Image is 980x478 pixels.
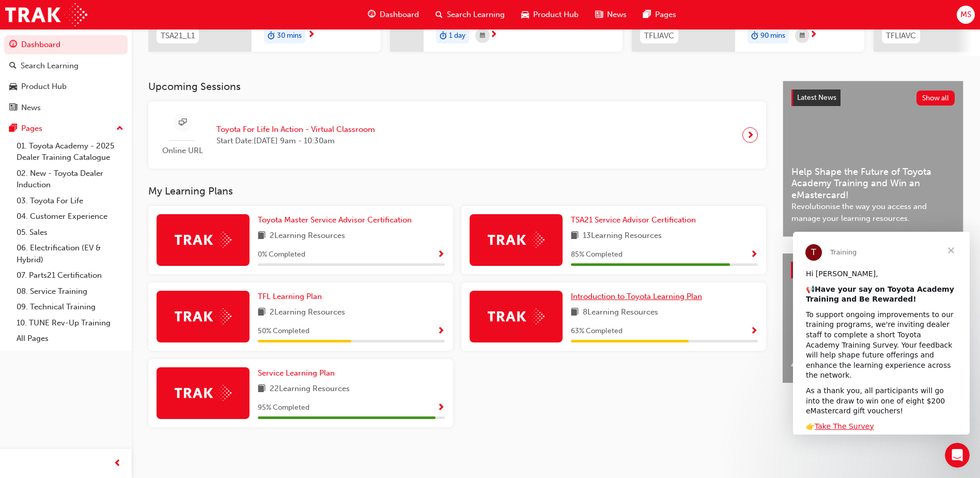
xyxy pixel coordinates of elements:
[258,214,416,226] a: Toyota Master Service Advisor Certification
[587,4,635,25] a: news-iconNews
[360,4,427,25] a: guage-iconDashboard
[148,185,766,197] h3: My Learning Plans
[258,306,266,319] span: book-icon
[9,103,17,113] span: news-icon
[960,9,971,21] span: MS
[791,166,955,201] span: Help Shape the Future of Toyota Academy Training and Win an eMastercard!
[21,81,67,93] div: Product Hub
[157,145,208,157] span: Online URL
[571,292,702,301] span: Introduction to Toyota Learning Plan
[157,110,758,161] a: Online URLToyota For Life In Action - Virtual ClassroomStart Date:[DATE] 9am - 10:30am
[571,306,579,319] span: book-icon
[270,383,350,396] span: 22 Learning Resources
[258,230,266,243] span: book-icon
[655,9,676,21] span: Pages
[793,232,970,435] iframe: Intercom live chat message
[12,240,128,267] a: 06. Electrification (EV & Hybrid)
[268,29,275,43] span: duration-icon
[437,327,445,336] span: Show Progress
[797,93,836,102] span: Latest News
[750,248,758,261] button: Show Progress
[380,9,419,21] span: Dashboard
[635,4,685,25] a: pages-iconPages
[750,250,758,260] span: Show Progress
[307,31,315,40] span: next-icon
[12,208,128,225] a: 04. Customer Experience
[5,3,87,26] img: Trak
[490,31,497,40] span: next-icon
[12,166,128,193] a: 02. New - Toyota Dealer Induction
[148,81,766,93] h3: Upcoming Sessions
[21,102,41,114] div: News
[175,308,231,324] img: Trak
[791,201,955,224] span: Revolutionise the way you access and manage your learning resources.
[746,128,754,142] span: next-icon
[583,306,658,319] span: 8 Learning Resources
[447,9,505,21] span: Search Learning
[437,250,445,260] span: Show Progress
[258,291,326,303] a: TFL Learning Plan
[595,8,603,21] span: news-icon
[12,283,128,300] a: 08. Service Training
[810,31,817,40] span: next-icon
[21,123,42,135] div: Pages
[521,8,529,21] span: car-icon
[644,30,674,42] span: TFLIAVC
[4,56,128,76] a: Search Learning
[114,457,121,470] span: prev-icon
[12,267,128,283] a: 07. Parts21 Certification
[916,91,955,106] button: Show all
[449,30,465,42] span: 1 day
[9,82,17,92] span: car-icon
[175,232,231,248] img: Trak
[583,230,662,243] span: 13 Learning Resources
[12,331,128,347] a: All Pages
[783,81,963,237] a: Latest NewsShow allHelp Shape the Future of Toyota Academy Training and Win an eMastercard!Revolu...
[258,215,412,225] span: Toyota Master Service Advisor Certification
[12,193,128,209] a: 03. Toyota For Life
[12,225,128,241] a: 05. Sales
[4,119,128,138] button: Pages
[175,385,231,401] img: Trak
[216,124,375,136] span: Toyota For Life In Action - Virtual Classroom
[161,30,195,42] span: TSA21_L1
[4,98,128,117] a: News
[751,29,758,43] span: duration-icon
[21,60,79,72] div: Search Learning
[750,327,758,336] span: Show Progress
[571,215,696,225] span: TSA21 Service Advisor Certification
[9,62,17,71] span: search-icon
[258,368,335,378] span: Service Learning Plan
[571,249,623,261] span: 85 % Completed
[258,383,266,396] span: book-icon
[270,306,345,319] span: 2 Learning Resources
[643,8,651,21] span: pages-icon
[12,138,128,166] a: 01. Toyota Academy - 2025 Dealer Training Catalogue
[12,299,128,315] a: 09. Technical Training
[4,35,128,54] a: Dashboard
[368,8,376,21] span: guage-icon
[945,443,970,468] iframe: Intercom live chat
[488,232,545,248] img: Trak
[571,214,700,226] a: TSA21 Service Advisor Certification
[440,29,447,43] span: duration-icon
[791,262,955,278] a: Product HubShow all
[607,9,627,21] span: News
[437,401,445,414] button: Show Progress
[4,77,128,96] a: Product Hub
[791,359,906,371] span: 4x4 and Towing
[258,325,309,337] span: 50 % Completed
[258,292,322,301] span: TFL Learning Plan
[116,122,123,136] span: up-icon
[12,315,128,331] a: 10. TUNE Rev-Up Training
[270,230,345,243] span: 2 Learning Resources
[4,33,128,119] button: DashboardSearch LearningProduct HubNews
